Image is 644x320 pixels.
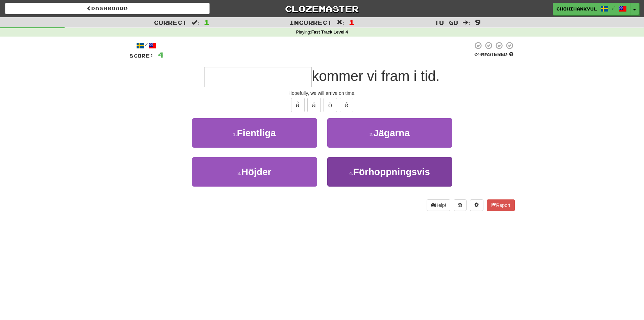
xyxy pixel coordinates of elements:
button: 2.Jägarna [327,118,452,148]
button: 1.Fientliga [192,118,317,148]
span: : [337,20,344,25]
a: Clozemaster [220,3,424,15]
span: 1 [349,18,355,26]
div: Hopefully, we will arrive on time. [129,90,515,97]
span: kommer vi fram i tid. [312,68,439,84]
small: 3 . [237,171,241,176]
small: 4 . [349,171,353,176]
strong: Fast Track Level 4 [311,30,348,35]
button: ä [307,98,321,112]
span: 9 [475,18,481,26]
small: 2 . [369,132,374,137]
span: 0 % [474,51,481,57]
span: To go [434,19,458,26]
span: / [612,5,615,10]
button: å [291,98,305,112]
div: / [129,41,164,50]
small: 1 . [233,132,237,137]
span: Höjder [241,167,271,177]
button: 4.Förhoppningsvis [327,157,452,187]
span: Score: [129,53,154,59]
span: 1 [204,18,210,26]
button: Help! [427,199,451,211]
span: Förhoppningsvis [353,167,430,177]
span: Correct [154,19,187,26]
span: Fientliga [237,128,276,138]
button: Round history (alt+y) [454,199,467,211]
span: Jägarna [374,128,410,138]
a: ChohiHanKyul / [553,3,630,15]
button: ö [324,98,337,112]
button: Report [487,199,515,211]
span: : [192,20,199,25]
button: 3.Höjder [192,157,317,187]
span: 4 [158,50,164,59]
span: Incorrect [289,19,332,26]
span: : [463,20,470,25]
span: ChohiHanKyul [556,6,597,12]
a: Dashboard [5,3,210,14]
div: Mastered [473,51,515,58]
button: é [340,98,353,112]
